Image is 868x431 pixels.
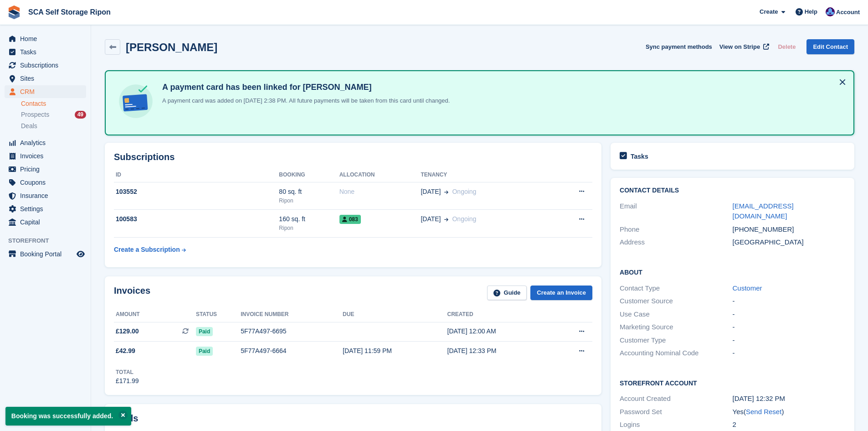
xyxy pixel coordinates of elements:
span: Booking Portal [20,248,75,260]
a: menu [5,72,86,85]
h2: Subscriptions [114,152,592,162]
span: [DATE] [421,214,441,224]
a: Send Reset [746,408,781,415]
div: Use Case [620,309,732,320]
div: - [733,309,845,320]
button: Delete [774,39,799,54]
h2: [PERSON_NAME] [126,41,217,53]
a: menu [5,136,86,149]
div: [PHONE_NUMBER] [733,224,845,235]
th: Tenancy [421,168,548,182]
div: Ripon [279,197,339,205]
img: Sarah Race [826,7,835,16]
p: A payment card was added on [DATE] 2:38 PM. All future payments will be taken from this card unti... [159,96,450,105]
a: [EMAIL_ADDRESS][DOMAIN_NAME] [733,202,794,220]
div: Accounting Nominal Code [620,348,732,358]
span: Prospects [21,110,49,119]
div: £171.99 [116,376,139,386]
div: Total [116,368,139,376]
a: View on Stripe [716,39,771,54]
span: Ongoing [452,215,476,223]
div: [DATE] 12:00 AM [447,327,552,336]
div: - [733,296,845,306]
img: stora-icon-8386f47178a22dfd0bd8f6a31ec36ba5ce8667c1dd55bd0f319d3a0aa187defe.svg [7,5,21,19]
span: View on Stripe [719,42,760,52]
a: menu [5,85,86,98]
span: Paid [196,347,213,356]
div: 103552 [114,187,279,197]
th: Due [343,307,447,322]
span: CRM [20,85,75,98]
span: Capital [20,216,75,228]
a: menu [5,32,86,45]
a: Guide [487,286,527,301]
span: Storefront [8,236,91,245]
div: Yes [733,407,845,417]
a: Customer [733,284,762,292]
th: ID [114,168,279,182]
div: Phone [620,224,732,235]
span: £42.99 [116,346,135,356]
span: Settings [20,203,75,215]
h4: A payment card has been linked for [PERSON_NAME] [159,82,450,93]
span: £129.00 [116,327,139,336]
a: menu [5,189,86,202]
span: Subscriptions [20,59,75,72]
span: Sites [20,72,75,85]
span: Pricing [20,163,75,176]
span: Invoices [20,150,75,162]
span: Create [760,7,778,16]
a: SCA Self Storage Ripon [25,5,114,20]
span: 083 [339,215,361,224]
a: Contacts [21,99,86,108]
span: [DATE] [421,187,441,197]
a: menu [5,176,86,189]
a: Deals [21,121,86,131]
h2: Contact Details [620,187,845,194]
div: Customer Source [620,296,732,306]
a: menu [5,216,86,228]
a: menu [5,46,86,58]
div: [DATE] 12:33 PM [447,346,552,356]
div: Password Set [620,407,732,417]
a: menu [5,59,86,72]
th: Status [196,307,241,322]
div: Marketing Source [620,322,732,332]
span: Coupons [20,176,75,189]
div: - [733,348,845,358]
div: - [733,322,845,332]
div: Ripon [279,224,339,232]
span: Analytics [20,136,75,149]
span: Tasks [20,46,75,58]
div: 100583 [114,214,279,224]
th: Allocation [339,168,421,182]
div: Address [620,237,732,248]
span: Deals [21,122,37,130]
th: Amount [114,307,196,322]
div: Logins [620,420,732,430]
div: 160 sq. ft [279,214,339,224]
a: Create an Invoice [530,286,592,301]
a: menu [5,248,86,260]
a: menu [5,203,86,215]
th: Invoice number [241,307,343,322]
h2: Tasks [631,152,648,161]
p: Booking was successfully added. [5,407,131,426]
div: Contact Type [620,283,732,294]
div: 5F77A497-6664 [241,346,343,356]
h2: Invoices [114,286,150,301]
span: Insurance [20,189,75,202]
div: 5F77A497-6695 [241,327,343,336]
span: Paid [196,327,213,336]
a: Edit Contact [806,39,854,54]
span: ( ) [744,408,784,415]
img: card-linked-ebf98d0992dc2aeb22e95c0e3c79077019eb2392cfd83c6a337811c24bc77127.svg [117,82,155,120]
span: Home [20,32,75,45]
div: Email [620,201,732,222]
span: Ongoing [452,188,476,195]
div: Customer Type [620,335,732,346]
th: Created [447,307,552,322]
div: None [339,187,421,197]
th: Booking [279,168,339,182]
h2: About [620,267,845,276]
